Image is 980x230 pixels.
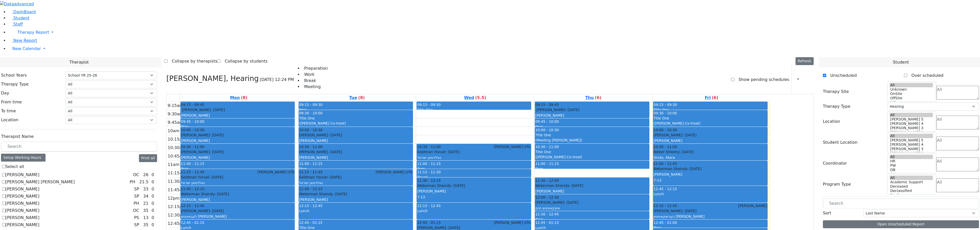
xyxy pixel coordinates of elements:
span: 11:15 - 11:30 [417,170,441,174]
div: [PERSON_NAME] [299,155,412,160]
div: [PERSON_NAME] [181,138,294,143]
div: 10am [167,128,180,134]
span: 12:15 - 12:45 [299,204,323,208]
label: From time [1,99,22,105]
div: 9:45am [167,119,184,126]
label: Collapse by students [221,57,267,65]
span: 11:00 - 11:15 [535,162,559,166]
span: 11:15 - 11:45 [299,170,323,175]
div: 7-13 [417,195,530,200]
a: Staff [8,22,23,27]
div: Weberman Shaindy [181,191,294,197]
button: Open Unscheduled Report [823,220,979,228]
a: New Report [8,38,37,43]
span: 10:30 - 11:00 [417,144,441,149]
a: Student [8,16,29,20]
div: Setup [806,75,809,84]
span: - [DATE] [445,150,460,154]
li: Break [302,78,328,84]
option: All [890,83,933,87]
div: 11:45am [167,187,187,193]
div: 10:45am [167,153,187,159]
div: PH [128,179,137,185]
option: [PERSON_NAME] 4 [890,122,933,126]
span: 11:00 - 11:15 [417,162,441,166]
option: WP [890,100,933,105]
span: [PERSON_NAME] [738,203,767,208]
span: 10:00 - 10:30 [181,127,204,132]
div: [PERSON_NAME] [654,208,767,213]
span: 09:15 - 09:30 [417,103,441,107]
div: 12pm [167,195,180,201]
div: Prep [181,166,294,171]
div: SP [132,193,141,199]
span: 12:45 - 01:15 [417,220,441,225]
div: [PERSON_NAME] [535,113,649,118]
label: Unscheduled [826,71,857,80]
label: [PERSON_NAME] [5,193,39,199]
div: Delete [811,76,814,84]
span: 11:45 - 12:15 [299,186,323,191]
span: 09:15 - 09:30 [654,103,677,107]
div: OC [131,208,141,214]
label: School Years [1,72,27,78]
div: 11:30am [167,178,187,185]
label: To time [1,108,16,114]
div: 0 [150,179,155,185]
div: SP [132,186,141,192]
div: [PERSON_NAME] [181,132,294,138]
label: Collapse by therapists [168,57,217,65]
div: Title One [535,132,649,138]
div: גאלדמאן ישראל [181,180,294,185]
span: New Report [13,38,37,43]
a: September 18, 2025 [584,94,602,101]
textarea: Search [936,158,979,171]
option: AH [890,172,933,176]
div: PS [132,215,141,221]
li: Meeting [302,84,328,90]
span: 09:15 - 09:45 [535,102,559,107]
div: [PERSON_NAME] [535,189,649,194]
div: ([PERSON_NAME] Co-treat) [417,112,530,117]
option: Deceased [890,184,933,189]
h3: [PERSON_NAME], Hearing [166,74,259,83]
div: ([PERSON_NAME] Co-treat) [535,154,649,160]
span: New Calendar [12,46,41,51]
div: 0 [150,193,155,199]
div: Prep [299,107,412,112]
div: 12:15pm [167,204,187,210]
div: Prep [299,166,412,171]
span: 11:30 - 12:15 [417,178,441,183]
div: Title One [654,107,767,112]
div: 33 [142,186,149,192]
button: Refresh [796,57,814,65]
span: 11:45 - 12:15 [654,187,677,191]
div: ([PERSON_NAME] Co-treat) [654,121,767,126]
option: [PERSON_NAME] 3 [890,147,933,151]
option: Unknown [890,87,933,92]
label: Therapy Type [823,103,851,110]
div: Report [801,75,804,84]
label: Show pending schedules [734,76,789,84]
span: - [DATE] [210,209,224,213]
span: 12:45 - 01:15 [181,221,204,225]
span: - [DATE] [565,108,579,112]
div: גאלדמאן ישראל [299,180,412,185]
div: Weberman Shaindy [535,183,649,188]
span: Therapist [69,59,89,65]
div: OC [131,172,141,178]
span: 12:15 - 12:45 [654,203,677,208]
label: (6) [595,95,602,101]
span: 09:15 - 09:45 [181,102,204,107]
option: [PERSON_NAME] 4 [890,142,933,147]
a: September 16, 2025 [348,94,366,101]
a: New Calendar [8,44,980,54]
label: [PERSON_NAME] [5,222,39,228]
option: [PERSON_NAME] 5 [890,117,933,122]
span: Staff [13,22,23,27]
span: - [DATE] [215,192,229,196]
button: Print all [139,154,157,162]
div: 0 [150,215,155,221]
div: 34 [142,193,149,199]
span: [DATE] 12:24 PM [260,77,294,83]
